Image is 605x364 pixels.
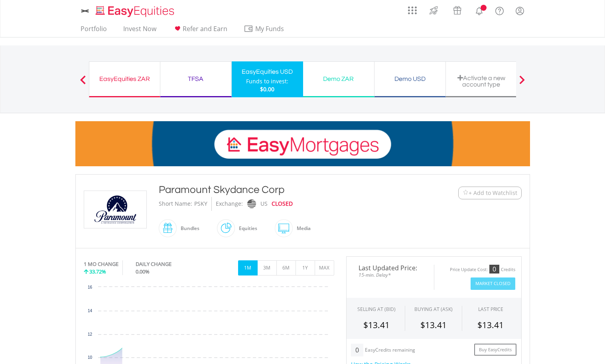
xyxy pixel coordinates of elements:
div: SELLING AT (BID) [357,306,396,313]
div: 0 [489,265,499,273]
button: 1M [238,260,258,275]
button: 6M [276,260,296,275]
span: Last Updated Price: [353,265,428,271]
div: Funds to invest: [246,77,288,85]
span: 15-min. Delay* [353,271,428,279]
span: $13.41 [420,319,447,331]
div: Demo ZAR [308,73,369,85]
div: CLOSED [272,197,293,211]
span: Refer and Earn [183,24,227,33]
img: thrive-v2.svg [427,4,440,17]
div: LAST PRICE [478,306,503,313]
a: Home page [93,2,177,18]
div: Bundles [177,219,199,238]
div: Media [293,219,311,238]
div: 0 [351,344,363,356]
a: My Profile [510,2,530,20]
a: Buy EasyCredits [474,344,516,356]
div: EasyEquities ZAR [94,73,155,85]
img: vouchers-v2.svg [451,4,464,17]
span: + Add to Watchlist [469,189,517,197]
div: Price Update Cost: [450,267,488,273]
img: grid-menu-icon.svg [408,6,417,15]
img: EQU.US.PSKY.png [85,191,145,228]
div: TFSA [165,73,227,85]
div: Equities [235,219,257,238]
button: 1Y [296,260,315,275]
span: BUYING AT (ASK) [414,306,453,313]
text: 14 [87,309,92,313]
a: FAQ's and Support [489,2,510,18]
a: AppsGrid [403,2,422,15]
text: 16 [87,285,92,289]
div: Demo USD [379,73,441,85]
button: MAX [315,260,334,275]
div: Credits [501,267,515,273]
div: Short Name: [159,197,192,211]
img: nasdaq.png [247,199,256,209]
div: PSKY [194,197,207,211]
span: $13.41 [477,319,504,331]
a: Notifications [469,2,489,18]
button: 3M [257,260,277,275]
text: 10 [87,355,92,360]
text: 12 [87,332,92,336]
div: 1 MO CHANGE [84,260,118,268]
a: Refer and Earn [169,25,231,37]
span: $0.00 [260,85,274,93]
a: Invest Now [120,25,160,37]
div: EasyEquities USD [236,66,298,77]
div: US [260,197,268,211]
span: $13.41 [363,319,390,331]
img: Watchlist [463,190,469,196]
img: EasyMortage Promotion Banner [75,121,530,166]
span: My Funds [244,24,296,34]
img: EasyEquities_Logo.png [94,5,177,18]
span: 33.72% [89,268,106,275]
div: DAILY CHANGE [136,260,198,268]
a: Vouchers [445,2,469,17]
div: Exchange: [216,197,243,211]
button: Watchlist + Add to Watchlist [458,187,522,199]
span: 0.00% [136,268,150,275]
div: Paramount Skydance Corp [159,183,409,197]
div: EasyCredits remaining [365,347,415,354]
a: Portfolio [77,25,110,37]
div: Activate a new account type [451,75,512,88]
button: Market Closed [471,277,515,290]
